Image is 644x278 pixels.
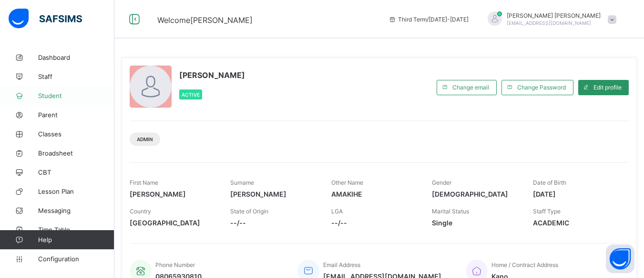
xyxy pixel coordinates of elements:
[432,219,518,227] span: Single
[230,179,254,186] span: Surname
[533,208,561,215] span: Staff Type
[9,9,82,29] img: safsims
[593,84,622,91] span: Edit profile
[130,179,158,186] span: First Name
[533,219,619,227] span: ACADEMIC
[38,236,114,244] span: Help
[230,219,317,227] span: --/--
[606,245,634,273] button: Open asap
[179,70,245,80] span: [PERSON_NAME]
[38,226,114,234] span: Time Table
[230,190,317,198] span: [PERSON_NAME]
[452,84,489,91] span: Change email
[38,255,114,263] span: Configuration
[38,168,114,176] span: CBT
[137,136,153,142] span: Admin
[478,11,621,27] div: JANETBERNARD
[432,190,518,198] span: [DEMOGRAPHIC_DATA]
[230,208,268,215] span: State of Origin
[38,92,114,100] span: Student
[331,219,418,227] span: --/--
[38,188,114,195] span: Lesson Plan
[38,111,114,119] span: Parent
[130,219,216,227] span: [GEOGRAPHIC_DATA]
[331,190,418,198] span: AMAKIHE
[323,261,360,268] span: Email Address
[533,190,619,198] span: [DATE]
[491,261,558,268] span: Home / Contract Address
[507,20,591,26] span: [EMAIL_ADDRESS][DOMAIN_NAME]
[38,54,114,61] span: Dashboard
[38,149,114,157] span: Broadsheet
[331,208,343,215] span: LGA
[507,12,601,19] span: [PERSON_NAME] [PERSON_NAME]
[517,84,566,91] span: Change Password
[157,15,253,25] span: Welcome [PERSON_NAME]
[182,92,200,98] span: Active
[130,208,151,215] span: Country
[38,130,114,138] span: Classes
[130,190,216,198] span: [PERSON_NAME]
[38,73,114,80] span: Staff
[38,207,114,214] span: Messaging
[533,179,566,186] span: Date of Birth
[388,16,469,23] span: session/term information
[331,179,363,186] span: Other Name
[155,261,195,268] span: Phone Number
[432,208,469,215] span: Marital Status
[432,179,451,186] span: Gender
